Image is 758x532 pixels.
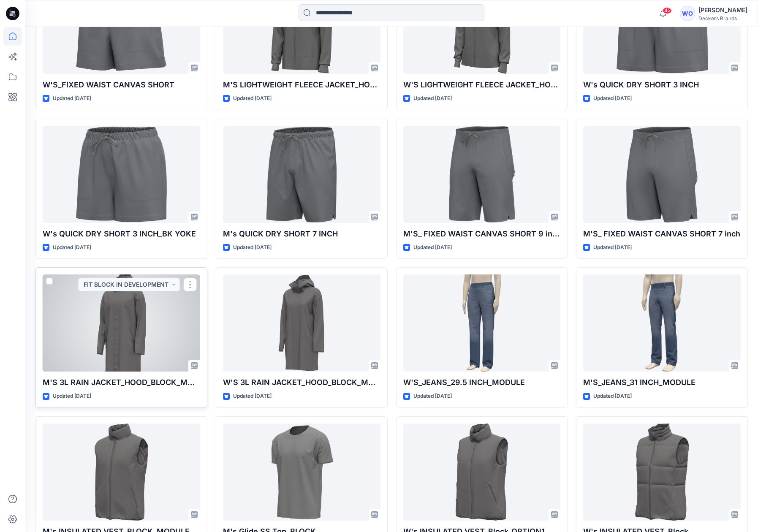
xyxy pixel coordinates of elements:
[403,126,561,223] a: M'S_ FIXED WAIST CANVAS SHORT 9 inch
[403,228,561,240] p: M'S_ FIXED WAIST CANVAS SHORT 9 inch
[53,94,91,103] p: Updated [DATE]
[223,423,380,521] a: M's Glide SS Top_BLOCK
[223,274,380,372] a: W'S 3L RAIN JACKET_HOOD_BLOCK_MODULE
[698,5,747,15] div: [PERSON_NAME]
[233,243,272,252] p: Updated [DATE]
[583,377,741,388] p: M'S_JEANS_31 INCH_MODULE
[53,392,91,401] p: Updated [DATE]
[223,377,380,388] p: W'S 3L RAIN JACKET_HOOD_BLOCK_MODULE
[583,126,741,223] a: M'S_ FIXED WAIST CANVAS SHORT 7 inch
[663,7,672,14] span: 42
[53,243,91,252] p: Updated [DATE]
[43,228,200,240] p: W's QUICK DRY SHORT 3 INCH_BK YOKE
[593,392,632,401] p: Updated [DATE]
[403,423,561,521] a: W's INSULATED VEST_Block_OPTION1
[403,79,561,91] p: W'S LIGHTWEIGHT FLEECE JACKET_HOOD_BLOCK
[583,228,741,240] p: M'S_ FIXED WAIST CANVAS SHORT 7 inch
[223,79,380,91] p: M'S LIGHTWEIGHT FLEECE JACKET_HOOD_BLOCK
[233,94,272,103] p: Updated [DATE]
[413,243,452,252] p: Updated [DATE]
[583,423,741,521] a: W's INSULATED VEST_Block
[593,94,632,103] p: Updated [DATE]
[223,126,380,223] a: M's QUICK DRY SHORT 7 INCH
[413,392,452,401] p: Updated [DATE]
[583,79,741,91] p: W's QUICK DRY SHORT 3 INCH
[593,243,632,252] p: Updated [DATE]
[680,6,695,21] div: WO
[43,274,200,372] a: M'S 3L RAIN JACKET_HOOD_BLOCK_MODULE
[403,377,561,388] p: W'S_JEANS_29.5 INCH_MODULE
[413,94,452,103] p: Updated [DATE]
[583,274,741,372] a: M'S_JEANS_31 INCH_MODULE
[43,126,200,223] a: W's QUICK DRY SHORT 3 INCH_BK YOKE
[43,423,200,521] a: M's INSULATED VEST_BLOCK_MODULE
[223,228,380,240] p: M's QUICK DRY SHORT 7 INCH
[403,274,561,372] a: W'S_JEANS_29.5 INCH_MODULE
[233,392,272,401] p: Updated [DATE]
[43,377,200,388] p: M'S 3L RAIN JACKET_HOOD_BLOCK_MODULE
[43,79,200,91] p: W'S_FIXED WAIST CANVAS SHORT
[698,15,747,22] div: Deckers Brands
